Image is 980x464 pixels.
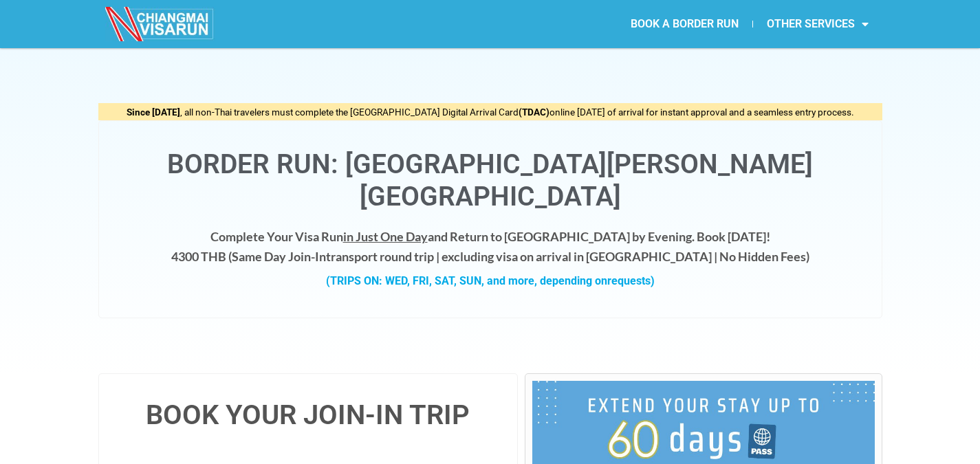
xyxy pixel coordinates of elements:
strong: Since [DATE] [127,107,180,118]
h1: Border Run: [GEOGRAPHIC_DATA][PERSON_NAME][GEOGRAPHIC_DATA] [113,148,868,213]
span: requests) [607,274,655,287]
span: in Just One Day [343,229,428,244]
nav: Menu [490,8,882,40]
strong: Same Day Join-In [232,249,326,264]
h4: Complete Your Visa Run and Return to [GEOGRAPHIC_DATA] by Evening. Book [DATE]! 4300 THB ( transp... [113,227,868,267]
h4: BOOK YOUR JOIN-IN TRIP [113,401,504,429]
a: BOOK A BORDER RUN [617,8,752,40]
a: OTHER SERVICES [753,8,882,40]
strong: (TDAC) [519,107,549,118]
strong: (TRIPS ON: WED, FRI, SAT, SUN, and more, depending on [326,274,655,287]
span: , all non-Thai travelers must complete the [GEOGRAPHIC_DATA] Digital Arrival Card online [DATE] o... [127,107,854,118]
